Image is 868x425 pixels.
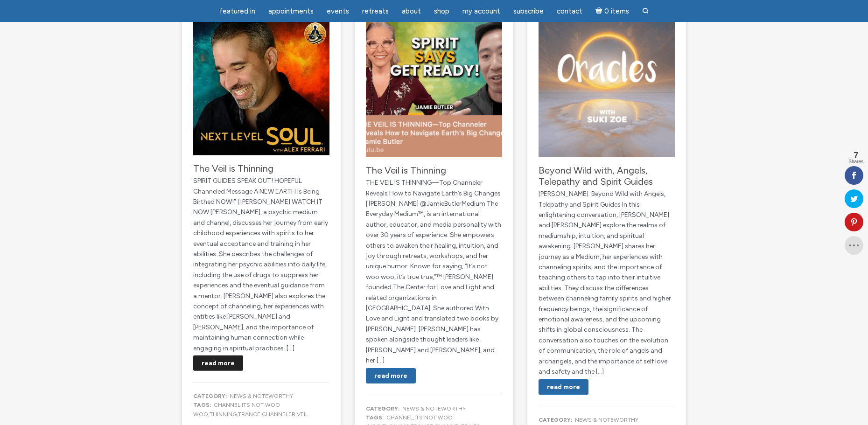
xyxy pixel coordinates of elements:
[193,176,329,354] p: SPIRIT GUIDES SPEAK OUT! HOPEFUL Channeled Message A NEW EARTH Is Being Birthed NOW!” | [PERSON_N...
[214,402,240,408] a: channel
[539,379,588,395] a: Read More
[219,7,255,15] span: featured in
[193,402,211,408] b: Tags:
[539,21,675,157] img: Beyond Wild with, Angels, Telepathy and Spirit Guides
[357,2,394,21] a: Retreats
[362,7,389,15] span: Retreats
[604,8,629,15] span: 0 items
[539,165,653,187] a: Beyond Wild with, Angels, Telepathy and Spirit Guides
[366,414,384,421] b: Tags:
[238,411,295,417] a: trance channeler
[321,2,355,21] a: Events
[193,355,243,371] a: Read More
[230,393,293,399] a: News & Noteworthy
[513,7,544,15] span: Subscribe
[575,417,638,423] a: News & Noteworthy
[386,414,413,421] a: channel
[539,189,675,377] p: [PERSON_NAME]: Beyond Wild with Angels, Telepathy and Spirit Guides In this enlightening conversa...
[539,417,572,423] b: Category:
[366,405,399,412] b: Category:
[434,7,449,15] span: Shop
[193,19,329,155] img: The Veil is Thinning
[193,393,227,399] b: Category:
[557,7,582,15] span: Contact
[848,160,863,164] span: Shares
[590,1,635,21] a: Cart0 items
[402,405,466,412] a: News & Noteworthy
[268,7,314,15] span: Appointments
[263,2,319,21] a: Appointments
[508,2,549,21] a: Subscribe
[214,2,261,21] a: featured in
[595,7,604,15] i: Cart
[366,178,502,366] p: THE VEIL IS THINNING—Top Channeler Reveals How to Navigate Earth’s Big Changes | [PERSON_NAME] ​‪...
[396,2,427,21] a: About
[193,163,273,174] a: The Veil is Thinning
[366,21,502,157] img: The Veil is Thinning
[462,7,500,15] span: My Account
[366,368,416,383] a: Read More
[848,151,863,160] span: 7
[210,411,237,417] a: thinning
[402,7,421,15] span: About
[193,392,329,419] div: , , , ,
[366,165,446,176] a: The Veil is Thinning
[297,411,308,417] a: veil
[551,2,588,21] a: Contact
[327,7,349,15] span: Events
[428,2,455,21] a: Shop
[457,2,506,21] a: My Account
